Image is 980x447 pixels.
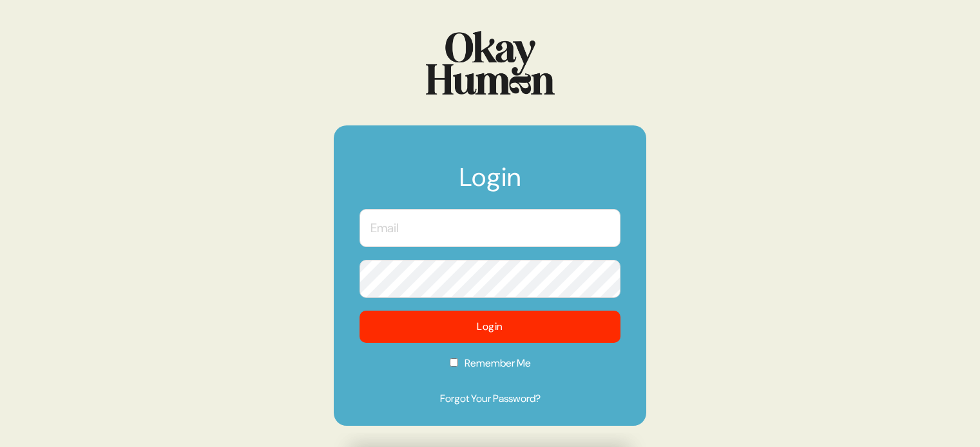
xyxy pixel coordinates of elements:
button: Login [360,311,620,343]
img: Logo [426,31,555,95]
input: Email [360,209,620,247]
h1: Login [360,164,620,203]
a: Forgot Your Password? [360,391,620,406]
label: Remember Me [360,356,620,379]
input: Remember Me [450,358,458,367]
